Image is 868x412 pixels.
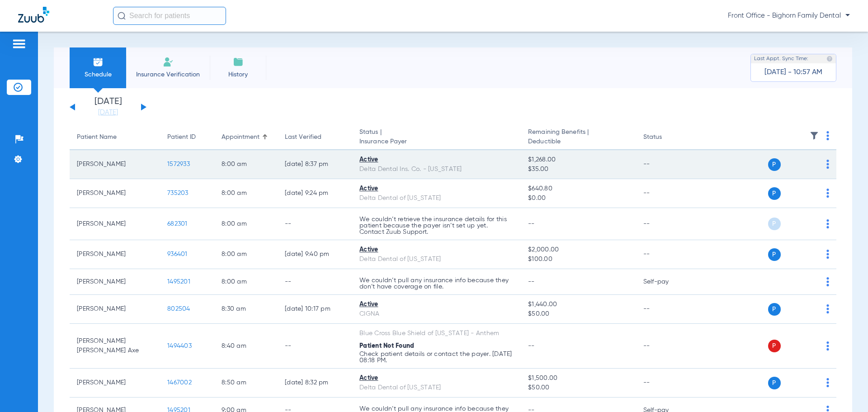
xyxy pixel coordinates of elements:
[167,221,188,227] span: 682301
[359,300,514,309] div: Active
[70,369,160,398] td: [PERSON_NAME]
[76,70,119,79] span: Schedule
[70,269,160,295] td: [PERSON_NAME]
[359,309,514,319] div: CIGNA
[167,133,196,142] div: Patient ID
[70,324,160,369] td: [PERSON_NAME] [PERSON_NAME] Axe
[528,309,628,319] span: $50.00
[728,11,850,20] span: Front Office - Bighorn Family Dental
[278,324,352,369] td: --
[768,158,781,171] span: P
[636,125,697,150] th: Status
[167,343,192,349] span: 1494403
[77,133,117,142] div: Patient Name
[636,150,697,179] td: --
[768,377,781,389] span: P
[167,279,190,285] span: 1495201
[214,269,278,295] td: 8:00 AM
[826,189,829,198] img: group-dot-blue.svg
[528,194,628,203] span: $0.00
[359,351,514,364] p: Check patient details or contact the payer. [DATE] 08:18 PM.
[359,374,514,383] div: Active
[636,324,697,369] td: --
[768,218,781,230] span: P
[167,379,192,386] span: 1467002
[18,7,49,23] img: Zuub Logo
[636,369,697,398] td: --
[81,97,135,117] li: [DATE]
[93,57,104,67] img: Schedule
[359,255,514,264] div: Delta Dental of [US_STATE]
[113,7,226,25] input: Search for patients
[528,300,628,309] span: $1,440.00
[133,70,203,79] span: Insurance Verification
[167,190,189,196] span: 735203
[826,131,829,140] img: group-dot-blue.svg
[826,304,829,313] img: group-dot-blue.svg
[826,56,833,62] img: last sync help info
[77,133,153,142] div: Patient Name
[163,57,174,67] img: Manual Insurance Verification
[826,277,829,286] img: group-dot-blue.svg
[359,165,514,174] div: Delta Dental Ins. Co. - [US_STATE]
[167,306,190,312] span: 802504
[214,179,278,208] td: 8:00 AM
[278,150,352,179] td: [DATE] 8:37 PM
[167,161,190,167] span: 1572933
[359,383,514,393] div: Delta Dental of [US_STATE]
[359,277,514,290] p: We couldn’t pull any insurance info because they don’t have coverage on file.
[222,133,270,142] div: Appointment
[70,150,160,179] td: [PERSON_NAME]
[826,219,829,228] img: group-dot-blue.svg
[70,240,160,269] td: [PERSON_NAME]
[768,340,781,352] span: P
[528,184,628,194] span: $640.80
[278,240,352,269] td: [DATE] 9:40 PM
[359,184,514,194] div: Active
[214,208,278,240] td: 8:00 AM
[823,369,868,412] iframe: Chat Widget
[217,70,259,79] span: History
[167,133,207,142] div: Patient ID
[285,133,321,142] div: Last Verified
[70,295,160,324] td: [PERSON_NAME]
[70,208,160,240] td: [PERSON_NAME]
[528,221,535,227] span: --
[768,187,781,200] span: P
[214,240,278,269] td: 8:00 AM
[636,208,697,240] td: --
[528,279,535,285] span: --
[528,383,628,393] span: $50.00
[285,133,345,142] div: Last Verified
[359,245,514,255] div: Active
[359,137,514,147] span: Insurance Payer
[278,369,352,398] td: [DATE] 8:32 PM
[768,248,781,261] span: P
[359,155,514,165] div: Active
[81,108,135,117] a: [DATE]
[528,165,628,174] span: $35.00
[70,179,160,208] td: [PERSON_NAME]
[167,251,188,257] span: 936401
[528,137,628,147] span: Deductible
[754,54,808,63] span: Last Appt. Sync Time:
[636,295,697,324] td: --
[528,374,628,383] span: $1,500.00
[359,329,514,338] div: Blue Cross Blue Shield of [US_STATE] - Anthem
[278,295,352,324] td: [DATE] 10:17 PM
[214,369,278,398] td: 8:50 AM
[636,240,697,269] td: --
[118,12,126,20] img: Search Icon
[636,179,697,208] td: --
[222,133,259,142] div: Appointment
[636,269,697,295] td: Self-pay
[359,343,414,349] span: Patient Not Found
[826,250,829,259] img: group-dot-blue.svg
[278,179,352,208] td: [DATE] 9:24 PM
[528,155,628,165] span: $1,268.00
[214,150,278,179] td: 8:00 AM
[233,57,244,67] img: History
[768,303,781,316] span: P
[359,216,514,235] p: We couldn’t retrieve the insurance details for this patient because the payer isn’t set up yet. C...
[214,295,278,324] td: 8:30 AM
